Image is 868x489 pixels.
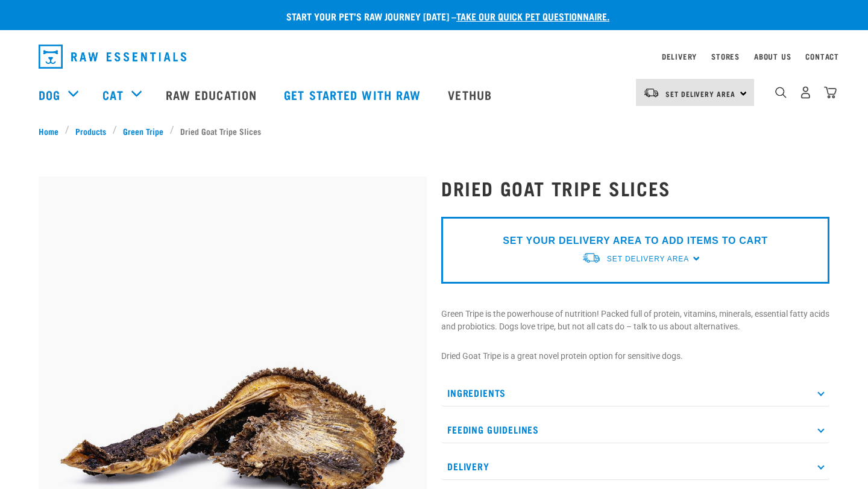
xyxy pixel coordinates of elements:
a: Green Tripe [117,125,170,137]
a: Get started with Raw [272,70,436,119]
span: Set Delivery Area [607,255,689,263]
p: Dried Goat Tripe is a great novel protein option for sensitive dogs. [441,350,829,363]
p: Ingredients [441,379,829,406]
span: Set Delivery Area [665,92,735,96]
nav: dropdown navigation [29,40,839,73]
a: About Us [754,54,791,58]
a: Stores [711,54,740,58]
a: Delivery [662,54,697,58]
p: Feeding Guidelines [441,416,829,443]
a: Vethub [436,70,507,119]
img: user.png [799,86,812,99]
a: Cat [102,86,123,104]
img: van-moving.png [582,252,601,264]
a: Contact [805,54,839,58]
img: home-icon-1@2x.png [775,87,787,98]
img: Raw Essentials Logo [39,45,186,69]
a: Dog [39,86,60,104]
a: Home [39,125,65,137]
p: Delivery [441,453,829,480]
p: SET YOUR DELIVERY AREA TO ADD ITEMS TO CART [503,234,767,248]
nav: breadcrumbs [39,125,829,137]
img: home-icon@2x.png [824,86,837,99]
a: Raw Education [154,70,272,119]
h1: Dried Goat Tripe Slices [441,177,829,199]
p: Green Tripe is the powerhouse of nutrition! Packed full of protein, vitamins, minerals, essential... [441,308,829,333]
img: van-moving.png [643,87,659,98]
a: Products [69,125,113,137]
a: take our quick pet questionnaire. [456,13,609,19]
